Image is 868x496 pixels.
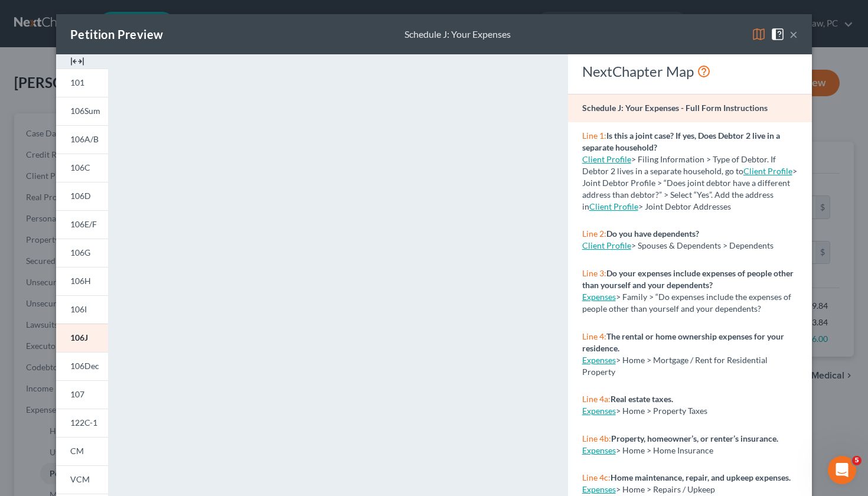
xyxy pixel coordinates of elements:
a: Expenses [582,292,616,302]
span: > Spouses & Dependents > Dependents [631,240,774,250]
div: Schedule J: Your Expenses [404,28,511,41]
img: map-eea8200ae884c6f1103ae1953ef3d486a96c86aabb227e865a55264e3737af1f.svg [752,27,766,41]
span: Line 3: [582,268,606,278]
span: 106C [70,162,90,172]
span: > Filing Information > Type of Debtor. If Debtor 2 lives in a separate household, go to [582,154,776,176]
button: × [789,27,798,41]
a: 106H [56,267,108,295]
strong: Is this a joint case? If yes, Does Debtor 2 live in a separate household? [582,130,780,152]
span: CM [70,446,84,456]
a: 106G [56,239,108,267]
span: 106I [70,304,87,314]
span: Line 1: [582,130,606,141]
span: 107 [70,389,84,399]
a: Expenses [582,355,616,365]
a: 101 [56,68,108,97]
span: VCM [70,474,90,484]
a: 106I [56,295,108,324]
span: > Home > Repairs / Upkeep [616,484,715,494]
span: > Home > Property Taxes [616,406,707,416]
span: > Joint Debtor Profile > “Does joint debtor have a different address than debtor?” > Select “Yes”... [582,166,797,211]
span: 106A/B [70,134,99,144]
a: Client Profile [582,240,631,250]
span: 106E/F [70,219,97,229]
img: help-close-5ba153eb36485ed6c1ea00a893f15db1cb9b99d6cae46e1a8edb6c62d00a1a76.svg [771,27,785,41]
span: 122C-1 [70,417,97,428]
span: 106G [70,247,90,257]
a: 106J [56,324,108,352]
span: > Joint Debtor Addresses [589,201,731,211]
a: 122C-1 [56,409,108,437]
a: 106Sum [56,97,108,125]
a: Expenses [582,484,616,494]
a: 106Dec [56,352,108,380]
span: Line 2: [582,229,606,239]
span: 5 [852,456,862,465]
a: Client Profile [743,166,792,176]
span: > Home > Mortgage / Rent for Residential Property [582,355,768,377]
iframe: Intercom live chat [828,456,856,484]
div: Petition Preview [70,26,163,43]
a: Client Profile [589,201,638,211]
div: NextChapter Map [582,62,798,81]
span: 106J [70,332,88,342]
a: 106D [56,182,108,210]
a: 106C [56,154,108,182]
span: > Home > Home Insurance [616,445,713,455]
a: 107 [56,380,108,409]
a: CM [56,437,108,465]
a: Expenses [582,406,616,416]
strong: Property, homeowner’s, or renter’s insurance. [611,433,778,443]
a: 106A/B [56,125,108,154]
span: 106H [70,276,91,286]
a: Client Profile [582,154,631,164]
strong: Do your expenses include expenses of people other than yourself and your dependents? [582,268,794,290]
strong: Do you have dependents? [606,229,699,239]
img: expand-e0f6d898513216a626fdd78e52531dac95497ffd26381d4c15ee2fc46db09dca.svg [70,54,84,68]
span: 106D [70,191,91,201]
a: 106E/F [56,210,108,239]
span: Line 4c: [582,472,611,482]
span: Line 4a: [582,394,611,404]
strong: Real estate taxes. [611,394,673,404]
strong: The rental or home ownership expenses for your residence. [582,331,784,353]
span: > Family > “Do expenses include the expenses of people other than yourself and your dependents? [582,292,791,314]
span: 106Sum [70,106,100,116]
span: Line 4: [582,331,606,341]
span: 101 [70,77,84,87]
strong: Home maintenance, repair, and upkeep expenses. [611,472,791,482]
a: Expenses [582,445,616,455]
a: VCM [56,465,108,494]
span: Line 4b: [582,433,611,443]
span: 106Dec [70,361,99,371]
strong: Schedule J: Your Expenses - Full Form Instructions [582,103,768,113]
